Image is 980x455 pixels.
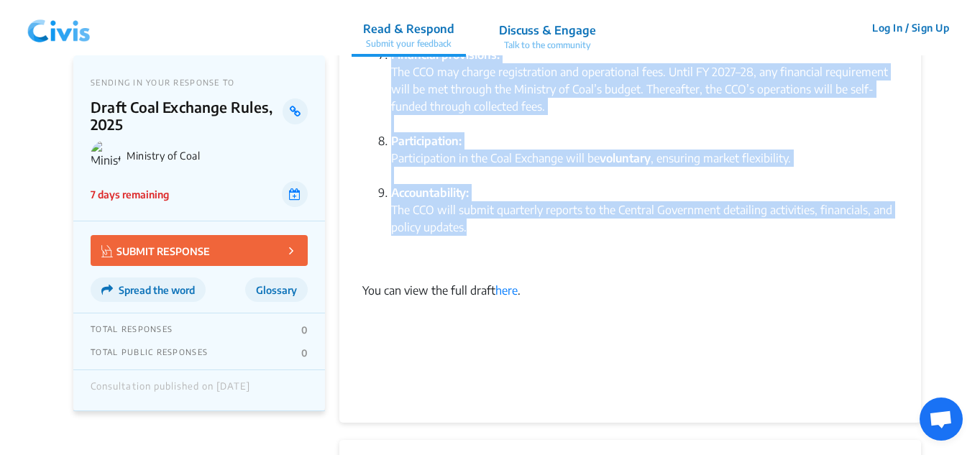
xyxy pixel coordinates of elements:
p: Discuss & Engage [499,22,596,39]
li: Participation in the Coal Exchange will be , ensuring market flexibility. [391,132,898,184]
span: Spread the word [119,284,195,296]
a: here [495,283,518,298]
p: 0 [301,324,308,336]
li: The CCO will submit quarterly reports to the Central Government detailing activities, financials,... [391,184,898,253]
button: Spread the word [91,277,206,302]
p: 0 [301,347,308,359]
p: Ministry of Coal [127,150,308,162]
div: You can view the full draft . [362,265,898,334]
button: Log In / Sign Up [863,17,958,39]
strong: Participation: [391,134,462,148]
img: Ministry of Coal logo [91,140,121,170]
p: Talk to the community [499,39,596,52]
p: 7 days remaining [91,187,169,202]
p: TOTAL RESPONSES [91,324,173,336]
div: Consultation published on [DATE] [91,381,250,400]
p: Submit your feedback [363,37,454,50]
div: Open chat [920,397,963,441]
p: Read & Respond [363,20,454,37]
img: Vector.jpg [101,245,113,257]
p: SENDING IN YOUR RESPONSE TO [91,78,308,87]
p: Draft Coal Exchange Rules, 2025 [91,98,283,133]
p: TOTAL PUBLIC RESPONSES [91,347,208,359]
strong: voluntary [600,151,651,165]
span: Glossary [256,284,297,296]
strong: Accountability: [391,185,469,200]
p: SUBMIT RESPONSE [101,242,210,259]
button: SUBMIT RESPONSE [91,235,308,266]
li: The CCO may charge registration and operational fees. Until FY 2027–28, any financial requirement... [391,46,898,132]
button: Glossary [245,277,308,302]
img: navlogo.png [22,6,96,50]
